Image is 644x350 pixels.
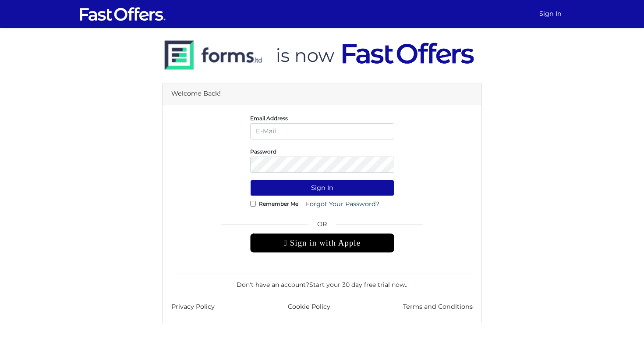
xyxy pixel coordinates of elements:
[288,302,330,312] a: Cookie Policy
[300,196,385,212] a: Forgot Your Password?
[250,233,394,253] div: Sign in with Apple
[250,123,394,139] input: E-Mail
[250,150,276,153] label: Password
[536,5,565,22] a: Sign In
[163,83,481,104] div: Welcome Back!
[309,281,406,289] a: Start your 30 day free trial now.
[259,203,298,205] label: Remember Me
[250,180,394,196] button: Sign In
[171,302,215,312] a: Privacy Policy
[250,219,394,233] span: OR
[403,302,473,312] a: Terms and Conditions
[171,274,473,289] div: Don't have an account? .
[250,117,288,119] label: Email Address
